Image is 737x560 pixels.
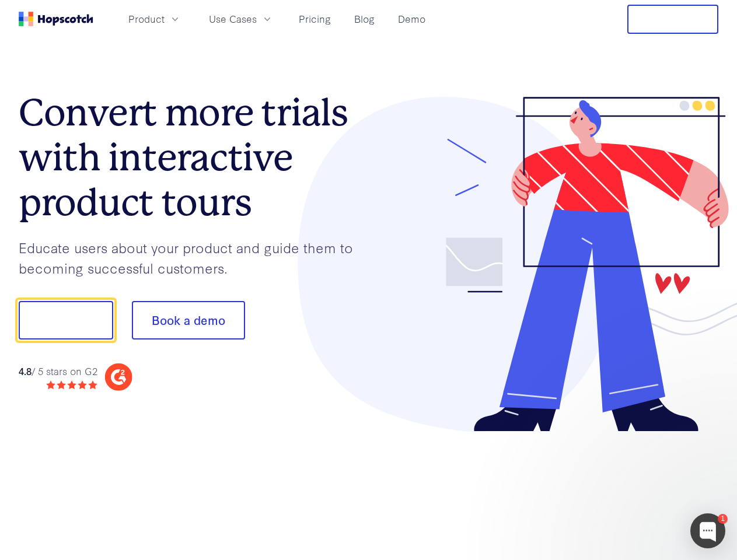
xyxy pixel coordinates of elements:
a: Demo [393,9,430,29]
div: 1 [718,514,728,524]
span: Product [128,12,165,26]
strong: 4.8 [19,364,32,377]
div: / 5 stars on G2 [19,364,97,379]
a: Blog [350,9,379,29]
button: Free Trial [627,5,718,34]
a: Pricing [294,9,336,29]
p: Educate users about your product and guide them to becoming successful customers. [19,237,369,278]
button: Book a demo [132,301,245,339]
button: Use Cases [202,9,280,29]
button: Show me! [19,301,113,339]
span: Use Cases [209,12,257,26]
a: Home [19,12,93,26]
h1: Convert more trials with interactive product tours [19,90,369,225]
button: Product [121,9,188,29]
